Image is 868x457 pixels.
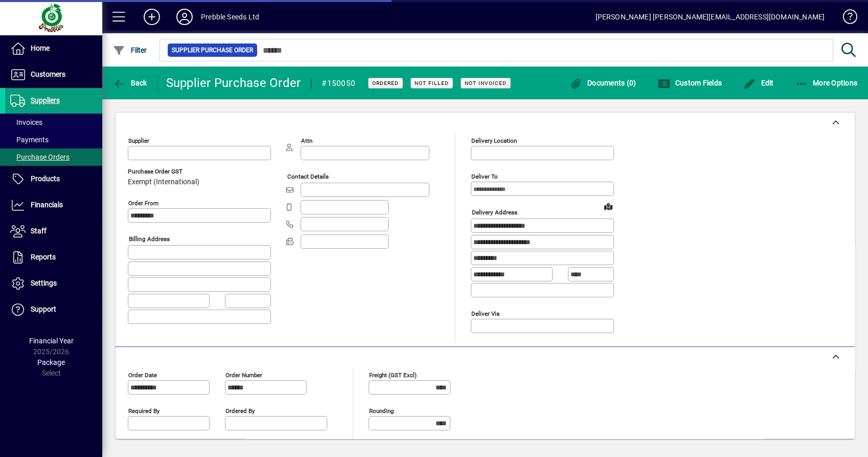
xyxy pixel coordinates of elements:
mat-label: Attn [301,137,312,144]
mat-label: Supplier [128,137,149,144]
mat-label: Rounding [369,407,394,414]
mat-label: Order number [225,371,262,378]
a: Invoices [5,114,102,131]
a: Financials [5,192,102,218]
span: Support [31,305,56,313]
span: Back [113,79,147,87]
a: Customers [5,62,102,88]
span: Package [37,358,65,366]
mat-label: Delivery Location [471,137,517,144]
button: Filter [110,41,150,59]
a: Support [5,297,102,322]
span: Not Invoiced [465,80,507,86]
span: Products [31,175,60,183]
button: Custom Fields [655,74,724,92]
mat-label: Deliver To [471,173,498,180]
span: Staff [31,227,47,235]
span: Reports [31,253,56,261]
button: Back [110,74,150,92]
span: Exempt (International) [128,178,199,186]
span: Not Filled [415,80,449,86]
a: View on map [600,198,616,214]
span: Home [31,44,50,52]
button: Documents (0) [567,74,639,92]
span: Ordered [372,80,399,86]
a: Knowledge Base [835,2,855,35]
a: Staff [5,219,102,244]
a: Reports [5,245,102,270]
a: Home [5,36,102,61]
div: Prebble Seeds Ltd [201,9,259,25]
span: Custom Fields [657,79,722,87]
mat-label: Freight (GST excl) [369,371,417,378]
span: Purchase Orders [10,153,70,161]
span: Documents (0) [570,79,636,87]
div: Supplier Purchase Order [166,75,301,91]
span: Customers [31,70,65,78]
mat-label: Required by [128,407,159,414]
span: Supplier Purchase Order [172,45,253,55]
a: Purchase Orders [5,148,102,166]
span: Financial Year [29,337,74,345]
mat-label: Ordered by [225,407,255,414]
span: Purchase Order GST [128,168,199,175]
div: [PERSON_NAME] [PERSON_NAME][EMAIL_ADDRESS][DOMAIN_NAME] [595,9,825,25]
div: #150050 [322,75,355,92]
span: Payments [10,136,49,144]
span: Edit [743,79,774,87]
span: Financials [31,201,63,209]
span: Settings [31,279,57,287]
span: More Options [795,79,858,87]
span: Filter [113,46,147,54]
a: Settings [5,271,102,296]
button: Profile [168,8,201,26]
mat-label: Order from [128,200,158,207]
button: Edit [741,74,776,92]
a: Payments [5,131,102,148]
a: Products [5,166,102,192]
button: More Options [793,74,860,92]
span: Invoices [10,118,42,126]
span: Suppliers [31,96,60,104]
mat-label: Order date [128,371,157,378]
button: Add [135,8,168,26]
app-page-header-button: Back [102,74,158,92]
mat-label: Deliver via [471,310,499,317]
